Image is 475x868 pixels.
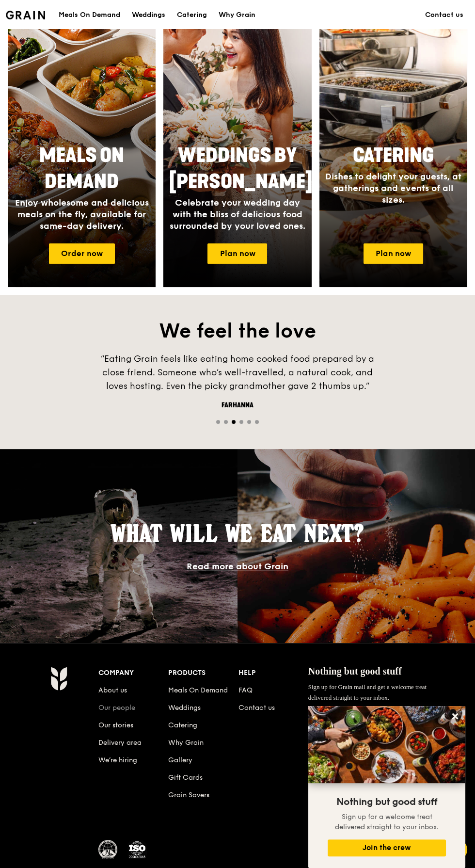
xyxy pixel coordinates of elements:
span: Sign up for Grain mail and get a welcome treat delivered straight to your inbox. [308,683,427,701]
span: Go to slide 6 [255,420,259,424]
div: Weddings [132,0,165,30]
span: Meals On Demand [39,144,124,193]
div: Farhanna [92,401,383,410]
div: Company [98,666,168,680]
div: Catering [177,0,207,30]
span: Go to slide 3 [232,420,236,424]
span: Go to slide 2 [224,420,228,424]
a: Catering [168,721,197,729]
span: Nothing but good stuff [308,666,402,676]
a: Weddings [168,704,201,712]
img: Grain [50,666,67,691]
a: Gift Cards [168,773,203,782]
a: Catering [171,0,213,30]
a: Why Grain [168,739,204,747]
a: Plan now [207,243,267,264]
button: Close [447,708,463,724]
a: Our people [98,704,135,712]
div: Help [238,666,308,680]
span: Sign up for a welcome treat delivered straight to your inbox. [335,813,439,831]
span: Dishes to delight your guests, at gatherings and events of all sizes. [325,171,461,205]
a: Contact us [419,0,469,30]
span: Weddings by [PERSON_NAME] [169,144,313,193]
span: What will we eat next? [111,519,364,547]
a: Meals On Demand [168,686,228,694]
a: Plan now [364,243,423,264]
a: Weddings [126,0,171,30]
span: Celebrate your wedding day with the bliss of delicious food surrounded by your loved ones. [170,197,305,231]
span: Enjoy wholesome and delicious meals on the fly, available for same-day delivery. [15,197,149,231]
button: Join the crew [328,839,446,856]
img: ISO Certified [127,840,147,859]
a: Delivery area [98,739,142,747]
a: Read more about Grain [187,561,288,572]
img: DSC07876-Edit02-Large.jpeg [308,706,465,783]
a: Meals On DemandEnjoy wholesome and delicious meals on the fly, available for same-day delivery.Or... [8,5,156,287]
a: CateringDishes to delight your guests, at gatherings and events of all sizes.Plan now [319,5,467,287]
a: Weddings by [PERSON_NAME]Celebrate your wedding day with the bliss of delicious food surrounded b... [163,5,311,287]
img: MUIS Halal Certified [98,840,118,859]
img: Grain [6,11,45,19]
span: Go to slide 1 [216,420,220,424]
div: Products [168,666,238,680]
span: Go to slide 4 [239,420,243,424]
a: FAQ [238,686,253,694]
a: Gallery [168,756,192,764]
a: Why Grain [213,0,261,30]
a: Grain Savers [168,791,209,799]
span: Go to slide 5 [247,420,251,424]
a: Our stories [98,721,133,729]
div: “Eating Grain feels like eating home cooked food prepared by a close friend. Someone who’s well-t... [92,352,383,393]
span: Nothing but good stuff [336,796,437,808]
a: Order now [49,243,115,264]
span: Catering [353,144,434,167]
div: Why Grain [219,0,255,30]
a: Contact us [238,704,275,712]
a: We’re hiring [98,756,137,764]
a: About us [98,686,127,694]
div: Meals On Demand [59,0,120,30]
